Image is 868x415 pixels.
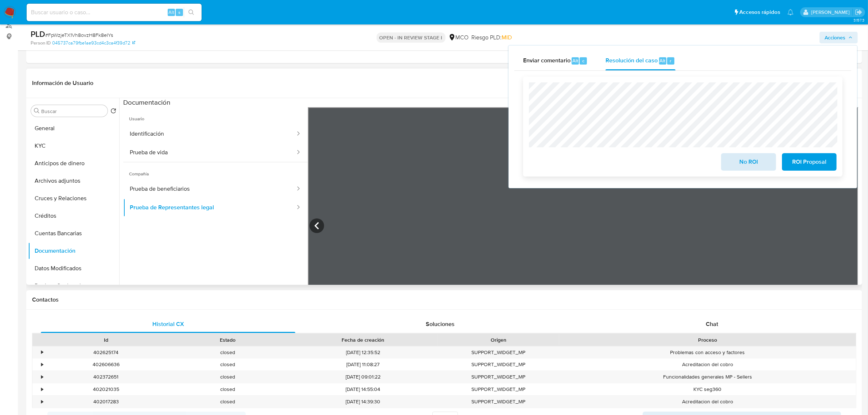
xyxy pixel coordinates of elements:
[438,383,559,395] div: SUPPORT_WIDGET_MP
[110,108,116,116] button: Volver al orden por defecto
[178,9,180,16] span: s
[559,358,856,371] div: Acreditacion del cobro
[559,346,856,358] div: Problemas con acceso y factores
[739,8,780,16] span: Accesos rápidos
[787,9,794,15] a: Notificaciones
[438,396,559,408] div: SUPPORT_WIDGET_MP
[167,346,288,358] div: closed
[41,373,43,380] div: •
[288,396,438,408] div: [DATE] 14:39:30
[45,371,167,383] div: 402372651
[28,120,119,137] button: General
[34,108,40,114] button: Buscar
[811,9,852,16] p: felipe.cayon@mercadolibre.com
[721,153,776,171] button: No ROI
[559,383,856,395] div: KYC seg360
[855,8,863,16] a: Salir
[45,31,113,39] span: # FpWzjeTX1Vh8ovzH8Fk8eIYs
[41,386,43,393] div: •
[184,7,199,18] button: search-icon
[32,79,93,87] h1: Información de Usuario
[28,260,119,277] button: Datos Modificados
[28,190,119,207] button: Cruces y Relaciones
[660,57,666,64] span: Alt
[28,172,119,190] button: Archivos adjuntos
[28,155,119,172] button: Anticipos de dinero
[167,383,288,395] div: closed
[426,320,455,328] span: Soluciones
[559,371,856,383] div: Funcionalidades generales MP - Sellers
[28,242,119,260] button: Documentación
[45,383,167,395] div: 402021035
[438,371,559,383] div: SUPPORT_WIDGET_MP
[45,346,167,358] div: 402625174
[731,154,766,170] span: No ROI
[293,336,433,344] div: Fecha de creación
[152,320,184,328] span: Historial CX
[564,336,851,344] div: Proceso
[791,154,827,170] span: ROI Proposal
[582,57,584,64] span: c
[167,358,288,371] div: closed
[443,336,554,344] div: Origen
[28,137,119,155] button: KYC
[28,207,119,225] button: Créditos
[606,56,658,65] span: Resolución del caso
[782,153,837,171] button: ROI Proposal
[41,398,43,405] div: •
[288,371,438,383] div: [DATE] 09:01:22
[41,349,43,356] div: •
[31,28,45,40] b: PLD
[31,40,51,46] b: Person ID
[472,34,512,42] span: Riesgo PLD:
[167,396,288,408] div: closed
[168,9,174,16] span: Alt
[32,296,856,303] h1: Contactos
[438,346,559,358] div: SUPPORT_WIDGET_MP
[28,277,119,295] button: Devices Geolocation
[438,358,559,371] div: SUPPORT_WIDGET_MP
[28,225,119,242] button: Cuentas Bancarias
[820,32,858,43] button: Acciones
[52,40,135,46] a: 045737ca79fbe1ae93cd4c3ca4f39d72
[27,8,202,17] input: Buscar usuario o caso...
[448,34,469,42] div: MCO
[377,32,445,43] p: OPEN - IN REVIEW STAGE I
[41,361,43,368] div: •
[167,371,288,383] div: closed
[853,17,864,23] span: 3.157.3
[288,346,438,358] div: [DATE] 12:35:52
[41,108,105,115] input: Buscar
[670,57,672,64] span: r
[502,33,512,42] span: MID
[572,57,578,64] span: Alt
[50,336,161,344] div: Id
[559,396,856,408] div: Acreditacion del cobro
[288,358,438,371] div: [DATE] 11:08:27
[288,383,438,395] div: [DATE] 14:55:04
[825,32,845,43] span: Acciones
[706,320,718,328] span: Chat
[45,396,167,408] div: 402017283
[45,358,167,371] div: 402606636
[523,56,571,65] span: Enviar comentario
[172,336,283,344] div: Estado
